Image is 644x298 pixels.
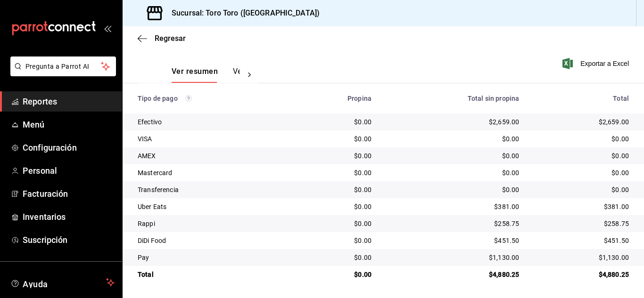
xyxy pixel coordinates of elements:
[300,270,372,279] div: $0.00
[138,253,285,262] div: Pay
[23,234,115,246] span: Suscripción
[300,117,372,127] div: $0.00
[25,62,101,72] span: Pregunta a Parrot AI
[534,117,629,127] div: $2,659.00
[23,187,115,200] span: Facturación
[172,67,240,83] div: navigation tabs
[534,202,629,211] div: $381.00
[534,134,629,144] div: $0.00
[387,95,519,102] div: Total sin propina
[534,151,629,161] div: $0.00
[300,151,372,161] div: $0.00
[534,219,629,228] div: $258.75
[23,118,115,131] span: Menú
[138,151,285,161] div: AMEX
[387,219,519,228] div: $258.75
[300,253,372,262] div: $0.00
[387,168,519,177] div: $0.00
[23,141,115,154] span: Configuración
[300,236,372,245] div: $0.00
[387,134,519,144] div: $0.00
[300,219,372,228] div: $0.00
[534,236,629,245] div: $451.50
[387,117,519,127] div: $2,659.00
[300,95,372,102] div: Propina
[138,219,285,228] div: Rappi
[23,164,115,177] span: Personal
[534,95,629,102] div: Total
[387,270,519,279] div: $4,880.25
[138,168,285,177] div: Mastercard
[387,202,519,211] div: $381.00
[7,68,116,78] a: Pregunta a Parrot AI
[23,277,102,288] span: Ayuda
[155,34,186,43] span: Regresar
[564,58,629,69] button: Exportar a Excel
[534,270,629,279] div: $4,880.25
[387,253,519,262] div: $1,130.00
[300,202,372,211] div: $0.00
[23,95,115,108] span: Reportes
[138,270,285,279] div: Total
[534,185,629,194] div: $0.00
[138,34,186,43] button: Regresar
[138,134,285,144] div: VISA
[23,210,115,223] span: Inventarios
[138,117,285,127] div: Efectivo
[534,168,629,177] div: $0.00
[387,151,519,161] div: $0.00
[185,95,192,102] svg: Los pagos realizados con Pay y otras terminales son montos brutos.
[387,236,519,245] div: $451.50
[534,253,629,262] div: $1,130.00
[138,236,285,245] div: DiDi Food
[172,67,218,83] button: Ver resumen
[300,134,372,144] div: $0.00
[300,168,372,177] div: $0.00
[387,185,519,194] div: $0.00
[300,185,372,194] div: $0.00
[138,202,285,211] div: Uber Eats
[138,95,285,102] div: Tipo de pago
[104,24,111,32] button: open_drawer_menu
[10,56,116,76] button: Pregunta a Parrot AI
[138,185,285,194] div: Transferencia
[233,67,268,83] button: Ver pagos
[164,8,320,19] h3: Sucursal: Toro Toro ([GEOGRAPHIC_DATA])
